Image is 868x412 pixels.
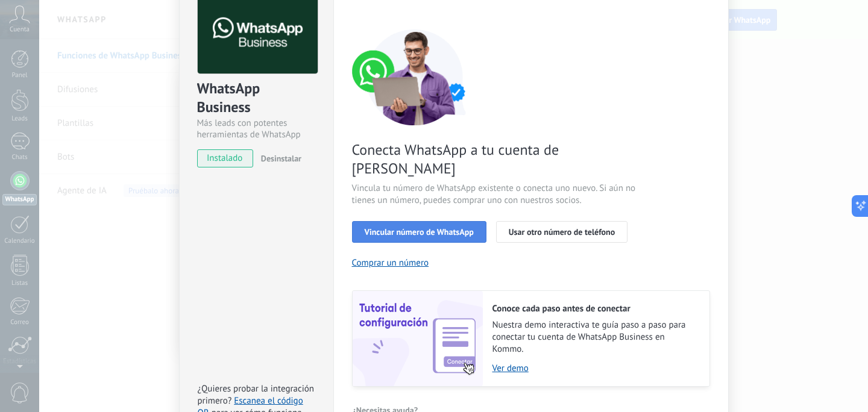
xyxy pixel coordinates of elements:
[198,383,315,407] span: ¿Quieres probar la integración primero?
[197,79,316,117] div: WhatsApp Business
[352,221,486,243] button: Vincular número de WhatsApp
[492,319,697,355] span: Nuestra demo interactiva te guía paso a paso para conectar tu cuenta de WhatsApp Business en Kommo.
[352,183,639,207] span: Vincula tu número de WhatsApp existente o conecta uno nuevo. Si aún no tienes un número, puedes c...
[261,153,301,164] span: Desinstalar
[509,228,615,236] span: Usar otro número de teléfono
[197,117,316,140] div: Más leads con potentes herramientas de WhatsApp
[352,140,639,178] span: Conecta WhatsApp a tu cuenta de [PERSON_NAME]
[256,149,301,167] button: Desinstalar
[492,363,697,374] a: Ver demo
[496,221,627,243] button: Usar otro número de teléfono
[492,303,697,314] h2: Conoce cada paso antes de conectar
[365,228,474,236] span: Vincular número de WhatsApp
[352,29,479,125] img: connect number
[352,257,429,269] button: Comprar un número
[198,149,253,167] span: instalado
